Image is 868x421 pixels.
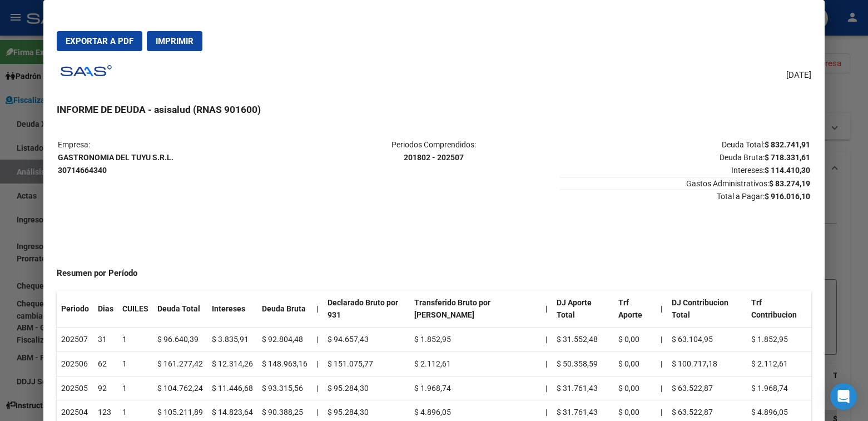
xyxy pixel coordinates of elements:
th: Transferido Bruto por [PERSON_NAME] [410,291,542,328]
button: Exportar a PDF [57,31,142,51]
th: Declarado Bruto por 931 [323,291,410,328]
td: $ 50.358,59 [552,351,613,376]
span: [DATE] [786,69,811,82]
td: | [312,376,323,400]
td: $ 92.804,48 [257,328,312,352]
div: Open Intercom Messenger [830,383,857,410]
th: Deuda Total [153,291,207,328]
td: | [312,328,323,352]
td: $ 148.963,16 [257,351,312,376]
td: $ 93.315,56 [257,376,312,400]
td: 202506 [57,351,93,376]
td: | [541,376,552,400]
td: | [541,328,552,352]
span: Gastos Administrativos: [560,177,810,188]
td: $ 100.717,18 [667,351,747,376]
td: $ 104.762,24 [153,376,207,400]
td: $ 96.640,39 [153,328,207,352]
td: $ 94.657,43 [323,328,410,352]
td: $ 63.104,95 [667,328,747,352]
th: | [656,328,667,352]
strong: $ 114.410,30 [765,166,810,175]
td: 31 [93,328,118,352]
strong: $ 832.741,91 [765,140,810,149]
p: Deuda Total: Deuda Bruta: Intereses: [560,138,810,176]
td: $ 95.284,30 [323,376,410,400]
td: $ 1.968,74 [410,376,542,400]
td: 202505 [57,376,93,400]
td: 1 [118,376,153,400]
strong: $ 83.274,19 [769,179,810,188]
th: CUILES [118,291,153,328]
td: | [541,351,552,376]
span: Total a Pagar: [560,190,810,201]
td: $ 151.075,77 [323,351,410,376]
span: Exportar a PDF [66,36,133,46]
p: Periodos Comprendidos: [309,138,559,164]
span: Imprimir [156,36,194,46]
th: | [656,291,667,328]
th: Trf Contribucion [747,291,811,328]
h3: INFORME DE DEUDA - asisalud (RNAS 901600) [57,102,811,117]
td: $ 12.314,26 [207,351,257,376]
td: $ 11.446,68 [207,376,257,400]
td: $ 1.968,74 [747,376,811,400]
strong: $ 916.016,10 [765,192,810,201]
th: Dias [93,291,118,328]
td: 1 [118,351,153,376]
td: $ 63.522,87 [667,376,747,400]
th: | [656,376,667,400]
th: | [312,291,323,328]
td: $ 0,00 [614,376,657,400]
td: | [312,351,323,376]
td: $ 161.277,42 [153,351,207,376]
td: $ 3.835,91 [207,328,257,352]
button: Imprimir [147,31,202,51]
td: 62 [93,351,118,376]
td: 202507 [57,328,93,352]
td: $ 2.112,61 [747,351,811,376]
td: $ 0,00 [614,351,657,376]
th: DJ Contribucion Total [667,291,747,328]
td: 1 [118,328,153,352]
td: $ 0,00 [614,328,657,352]
th: Periodo [57,291,93,328]
td: $ 2.112,61 [410,351,542,376]
td: $ 1.852,95 [747,328,811,352]
th: Deuda Bruta [257,291,312,328]
td: $ 31.761,43 [552,376,613,400]
strong: GASTRONOMIA DEL TUYU S.R.L. 30714664340 [58,153,173,175]
h4: Resumen por Período [57,267,811,280]
th: Trf Aporte [614,291,657,328]
td: $ 31.552,48 [552,328,613,352]
th: | [656,351,667,376]
p: Empresa: [58,138,308,176]
th: DJ Aporte Total [552,291,613,328]
td: 92 [93,376,118,400]
strong: 201802 - 202507 [404,153,464,162]
td: $ 1.852,95 [410,328,542,352]
th: | [541,291,552,328]
strong: $ 718.331,61 [765,153,810,162]
th: Intereses [207,291,257,328]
